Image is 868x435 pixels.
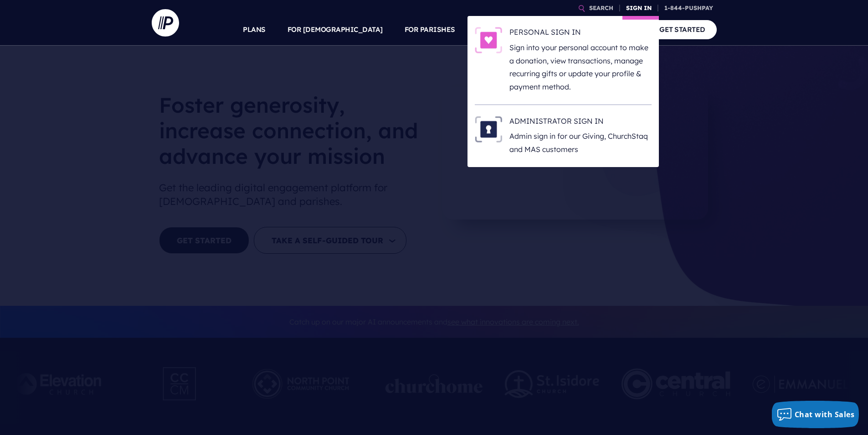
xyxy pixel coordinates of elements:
[288,14,383,46] a: FOR [DEMOGRAPHIC_DATA]
[509,116,652,130] h6: ADMINISTRATOR SIGN IN
[475,27,652,94] a: PERSONAL SIGN IN - Illustration PERSONAL SIGN IN Sign into your personal account to make a donati...
[509,27,652,41] h6: PERSONAL SIGN IN
[475,116,502,142] img: ADMINISTRATOR SIGN IN - Illustration
[648,20,717,39] a: GET STARTED
[509,130,652,156] p: Admin sign in for our Giving, ChurchStaq and MAS customers
[475,27,502,53] img: PERSONAL SIGN IN - Illustration
[509,41,652,94] p: Sign into your personal account to make a donation, view transactions, manage recurring gifts or ...
[405,14,455,46] a: FOR PARISHES
[772,401,859,428] button: Chat with Sales
[795,409,855,419] span: Chat with Sales
[475,116,652,156] a: ADMINISTRATOR SIGN IN - Illustration ADMINISTRATOR SIGN IN Admin sign in for our Giving, ChurchSt...
[477,14,518,46] a: SOLUTIONS
[243,14,266,46] a: PLANS
[593,14,627,46] a: COMPANY
[539,14,571,46] a: EXPLORE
